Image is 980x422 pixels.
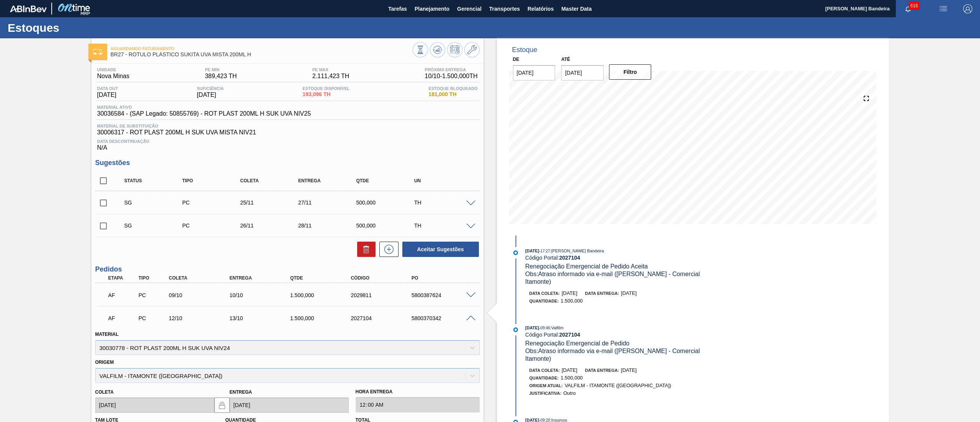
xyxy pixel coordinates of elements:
[464,42,480,57] button: Ir ao Master Data / Geral
[97,129,478,136] span: 30006317 - ROT PLAST 200ML H SUK UVA MISTA NIV21
[288,292,358,298] div: 1.500,000
[122,178,189,183] div: Status
[137,292,170,298] div: Pedido de Compra
[388,4,407,13] span: Tarefas
[410,292,479,298] div: 5800387624
[312,73,350,80] span: 2.111,423 TH
[97,105,311,110] span: Material ativo
[349,275,418,281] div: Código
[354,222,420,229] div: 500,000
[97,124,478,128] span: Material de Substituição
[95,332,119,337] label: Material
[95,397,214,413] input: dd/mm/yyyy
[180,200,247,206] div: Pedido de Compra
[413,42,428,57] button: Visão Geral dos Estoques
[197,86,224,91] span: Suficiência
[513,327,518,332] img: atual
[376,242,399,257] div: Nova sugestão
[428,86,477,91] span: Estoque Bloqueado
[565,383,671,388] span: VALFILM - ITAMONTE ([GEOGRAPHIC_DATA])
[529,368,560,373] span: Data coleta:
[525,263,648,270] span: Renegociação Emergencial de Pedido Aceita
[122,200,189,206] div: Sugestão Criada
[428,92,477,97] span: 181,000 TH
[529,376,559,380] span: Quantidade :
[525,348,702,362] span: Obs: Atraso informado via e-mail ([PERSON_NAME] - Comercial Itamonte)
[425,67,478,72] span: Próxima Entrega
[430,42,445,57] button: Atualizar Gráfico
[402,242,479,257] button: Aceitar Sugestões
[227,315,297,321] div: 13/10/2025
[180,178,247,183] div: Tipo
[354,200,420,206] div: 500,000
[550,249,604,253] span: : [PERSON_NAME] Bandeira
[621,367,637,373] span: [DATE]
[525,249,539,253] span: [DATE]
[561,375,583,381] span: 1.500,000
[412,178,479,183] div: UN
[167,315,236,321] div: 12/10/2025
[205,67,237,72] span: PE MIN
[95,265,480,273] h3: Pedidos
[227,292,297,298] div: 10/10/2025
[399,241,480,258] div: Aceitar Sugestões
[238,222,304,229] div: 26/11/2025
[356,386,480,397] label: Hora Entrega
[296,178,363,183] div: Entrega
[122,222,189,229] div: Sugestão Criada
[353,242,376,257] div: Excluir Sugestões
[525,332,707,338] div: Código Portal:
[106,287,139,304] div: Aguardando Faturamento
[513,65,555,80] input: dd/mm/yyyy
[550,325,563,330] span: : Valfilm
[563,390,576,396] span: Outro
[106,275,139,281] div: Etapa
[205,73,237,80] span: 389,423 TH
[609,64,652,80] button: Filtro
[561,298,583,304] span: 1.500,000
[447,42,462,57] button: Programar Estoque
[412,222,479,229] div: TH
[97,73,129,80] span: Nova Minas
[561,57,570,62] label: Até
[539,249,550,253] span: - 17:27
[238,200,304,206] div: 25/11/2025
[909,2,920,10] span: 616
[539,326,550,330] span: - 09:46
[97,92,118,98] span: [DATE]
[111,46,413,51] span: Aguardando Faturamento
[562,290,577,296] span: [DATE]
[489,4,520,13] span: Transportes
[457,4,482,13] span: Gerencial
[585,291,619,296] span: Data entrega:
[137,315,170,321] div: Pedido de Compra
[513,57,519,62] label: De
[410,315,479,321] div: 5800370342
[97,110,311,117] span: 30036584 - (SAP Legado: 50855769) - ROT PLAST 200ML H SUK UVA NIV25
[513,250,518,255] img: atual
[230,397,349,413] input: dd/mm/yyyy
[167,292,236,298] div: 09/10/2025
[227,275,297,281] div: Entrega
[561,65,604,80] input: dd/mm/yyyy
[230,389,252,395] label: Entrega
[95,360,114,365] label: Origem
[197,92,224,98] span: [DATE]
[302,86,350,91] span: Estoque Disponível
[180,222,247,229] div: Pedido de Compra
[137,275,170,281] div: Tipo
[559,255,580,261] strong: 2027104
[525,255,707,261] div: Código Portal:
[561,4,591,13] span: Master Data
[585,368,619,373] span: Data entrega:
[529,391,562,396] span: Justificativa:
[95,389,114,395] label: Coleta
[95,159,480,167] h3: Sugestões
[10,5,47,12] img: TNhmsLtSVTkK8tSr43FrP2fwEKptu5GPRR3wAAAABJRU5ErkJggg==
[288,275,358,281] div: Qtde
[525,340,629,347] span: Renegociação Emergencial de Pedido
[296,200,363,206] div: 27/11/2025
[296,222,363,229] div: 28/11/2025
[8,23,144,32] h1: Estoques
[412,200,479,206] div: TH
